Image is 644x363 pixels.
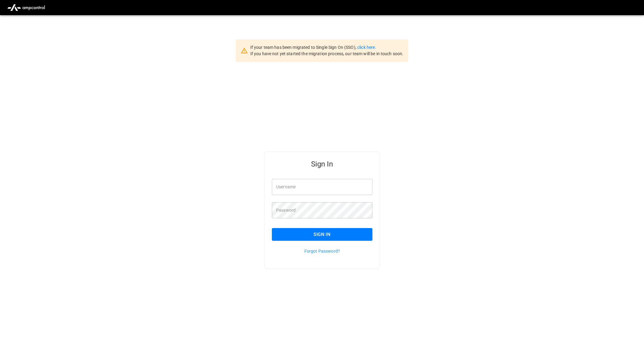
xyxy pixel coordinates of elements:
[250,51,404,56] span: If you have not yet started the migration process, our team will be in touch soon.
[272,159,372,169] h5: Sign In
[272,228,372,241] button: Sign In
[5,2,47,13] img: ampcontrol.io logo
[250,45,357,50] span: If your team has been migrated to Single Sign On (SSO),
[357,45,376,50] a: click here.
[272,248,372,254] p: Forgot Password?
